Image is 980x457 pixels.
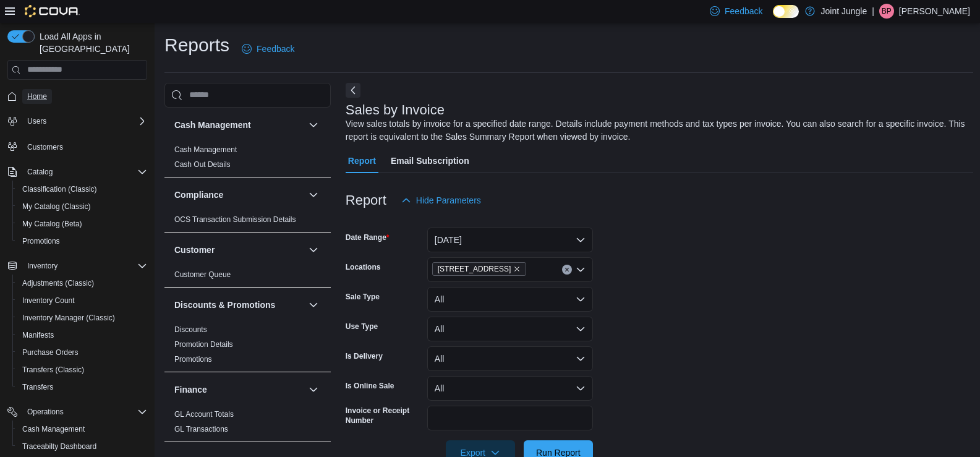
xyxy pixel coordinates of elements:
label: Date Range [346,233,390,242]
button: Purchase Orders [12,344,152,361]
span: Catalog [27,167,53,177]
span: Inventory Manager (Classic) [22,313,115,323]
span: OCS Transaction Submission Details [174,215,296,224]
span: Catalog [22,164,147,179]
a: Adjustments (Classic) [17,276,99,291]
a: Promotions [17,234,65,249]
span: Operations [22,404,147,419]
button: All [427,376,593,401]
div: Finance [164,407,331,442]
h1: Reports [164,33,229,58]
span: Promotions [22,236,60,246]
a: My Catalog (Beta) [17,216,87,231]
button: Cash Management [12,421,152,438]
button: Compliance [306,187,321,202]
label: Use Type [346,322,378,331]
button: Cash Management [174,119,304,131]
span: Customers [22,139,147,154]
span: My Catalog (Classic) [17,199,147,214]
span: Promotions [174,354,212,364]
h3: Sales by Invoice [346,103,445,117]
span: Promotions [17,234,147,249]
button: Home [2,87,152,105]
button: [DATE] [427,228,593,252]
button: Operations [22,404,69,419]
span: Cash Out Details [174,160,231,169]
button: Users [22,114,51,129]
span: Transfers [22,382,53,392]
span: Users [27,116,46,126]
span: GL Account Totals [174,409,234,419]
p: | [872,4,874,19]
button: Hide Parameters [396,188,486,213]
div: View sales totals by invoice for a specified date range. Details include payment methods and tax ... [346,117,967,143]
span: BP [882,4,892,19]
a: Promotion Details [174,340,233,349]
span: My Catalog (Beta) [22,219,82,229]
a: Cash Management [174,145,237,154]
span: Purchase Orders [17,345,147,360]
span: Manifests [17,328,147,343]
a: Cash Management [17,422,90,437]
p: Joint Jungle [821,4,867,19]
span: Home [22,88,147,104]
span: Promotion Details [174,340,233,349]
h3: Report [346,193,386,208]
p: [PERSON_NAME] [899,4,970,19]
div: Cash Management [164,142,331,177]
button: Open list of options [576,265,586,275]
button: Customer [306,242,321,257]
span: Adjustments (Classic) [22,278,94,288]
button: Discounts & Promotions [174,299,304,311]
button: Remove 187 Mill St. from selection in this group [513,265,521,273]
button: Clear input [562,265,572,275]
span: Traceabilty Dashboard [17,439,147,454]
a: OCS Transaction Submission Details [174,215,296,224]
button: Cash Management [306,117,321,132]
button: Finance [174,383,304,396]
button: Finance [306,382,321,397]
span: Inventory Count [22,296,75,305]
span: Customers [27,142,63,152]
span: Cash Management [17,422,147,437]
a: Cash Out Details [174,160,231,169]
span: Inventory [27,261,58,271]
h3: Compliance [174,189,223,201]
a: Discounts [174,325,207,334]
h3: Cash Management [174,119,251,131]
button: Promotions [12,233,152,250]
button: My Catalog (Beta) [12,215,152,233]
a: GL Account Totals [174,410,234,419]
label: Sale Type [346,292,380,302]
button: Inventory [2,257,152,275]
h3: Finance [174,383,207,396]
button: Transfers (Classic) [12,361,152,378]
span: 187 Mill St. [432,262,527,276]
span: Report [348,148,376,173]
span: GL Transactions [174,424,228,434]
a: Feedback [237,36,299,61]
span: Traceabilty Dashboard [22,442,96,451]
button: Inventory [22,258,62,273]
button: Next [346,83,360,98]
button: Catalog [22,164,58,179]
span: Inventory Manager (Classic) [17,310,147,325]
span: My Catalog (Classic) [22,202,91,211]
span: Email Subscription [391,148,469,173]
span: Purchase Orders [22,348,79,357]
div: Customer [164,267,331,287]
span: Cash Management [22,424,85,434]
div: Discounts & Promotions [164,322,331,372]
span: My Catalog (Beta) [17,216,147,231]
a: Inventory Manager (Classic) [17,310,120,325]
div: Bijal Patel [879,4,894,19]
a: Customer Queue [174,270,231,279]
button: Users [2,113,152,130]
button: Discounts & Promotions [306,297,321,312]
span: Adjustments (Classic) [17,276,147,291]
a: Manifests [17,328,59,343]
a: GL Transactions [174,425,228,434]
button: Catalog [2,163,152,181]
a: Purchase Orders [17,345,83,360]
span: Discounts [174,325,207,335]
